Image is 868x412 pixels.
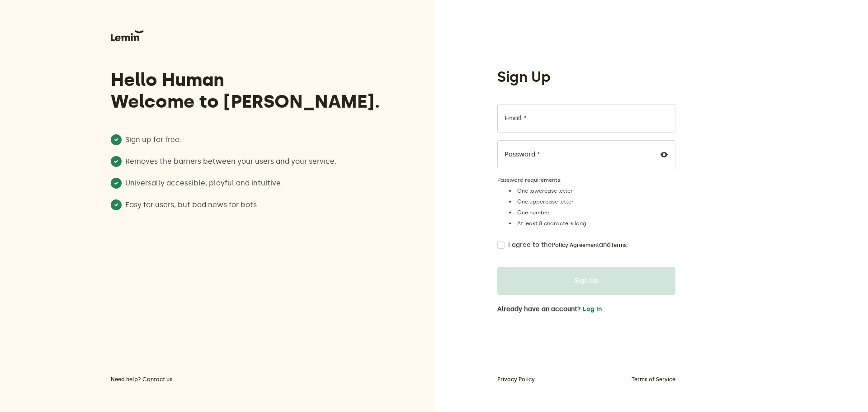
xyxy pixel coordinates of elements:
[552,242,599,249] a: Policy Agreement
[506,209,675,216] li: One number
[497,68,551,86] h1: Sign Up
[497,306,581,313] span: Already have an account?
[505,115,527,122] label: Email *
[506,220,675,227] li: At least 8 characters long
[111,199,386,210] li: Easy for users, but bad news for bots.
[505,151,540,158] label: Password *
[497,376,535,383] a: Privacy Policy
[111,69,386,113] h3: Hello Human Welcome to [PERSON_NAME].
[508,242,628,249] label: I agree to the and .
[497,176,675,184] label: Password requirements:
[111,30,144,41] img: Lemin logo
[611,242,627,249] a: Terms
[497,104,675,133] input: Email *
[506,187,675,194] li: One lowercase letter
[497,267,675,295] button: Sign Up
[632,376,675,383] a: Terms of Service
[583,306,602,313] button: Log in
[111,156,386,167] li: Removes the barriers between your users and your service.
[111,134,386,145] li: Sign up for free.
[111,376,386,383] a: Need help? Contact us
[111,178,386,189] li: Universally accessible, playful and intuitive.
[506,198,675,205] li: One uppercase letter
